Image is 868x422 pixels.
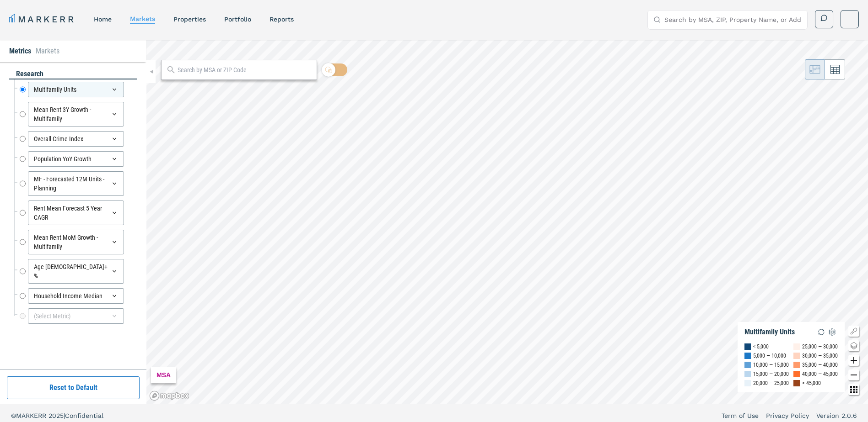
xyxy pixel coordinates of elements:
div: Rent Mean Forecast 5 Year CAGR [28,200,124,225]
div: > 45,000 [802,379,821,388]
div: MF - Forecasted 12M Units - Planning [28,171,124,196]
button: Zoom out map button [848,369,859,380]
input: Search by MSA, ZIP, Property Name, or Address [664,11,802,29]
a: markets [130,15,155,22]
div: 25,000 — 30,000 [802,342,838,351]
div: Multifamily Units [28,82,124,97]
div: research [9,69,137,79]
div: 20,000 — 25,000 [753,379,789,388]
a: MARKERR [9,13,75,26]
div: Overall Crime Index [28,131,124,147]
div: Household Income Median [28,288,124,304]
input: Search by MSA or ZIP Code [178,65,312,75]
div: Age [DEMOGRAPHIC_DATA]+ % [28,259,124,284]
canvas: Map [146,40,868,404]
div: 30,000 — 35,000 [802,351,838,360]
li: Metrics [9,46,31,57]
a: Term of Use [722,411,759,420]
div: Multifamily Units [744,327,795,337]
div: Mean Rent 3Y Growth - Multifamily [28,102,124,127]
span: Confidential [65,412,103,419]
button: Zoom in map button [848,355,859,366]
a: reports [270,16,294,23]
div: 35,000 — 40,000 [802,360,838,369]
a: Mapbox logo [149,390,189,401]
div: Population YoY Growth [28,151,124,167]
div: 10,000 — 15,000 [753,360,789,369]
div: Mean Rent MoM Growth - Multifamily [28,230,124,254]
button: Show/Hide Legend Map Button [848,326,859,337]
button: Other options map button [848,384,859,395]
a: properties [173,16,206,23]
a: Privacy Policy [766,411,809,420]
span: MARKERR [16,412,49,419]
li: Markets [36,46,59,57]
span: 2025 | [49,412,65,419]
div: 40,000 — 45,000 [802,369,838,379]
a: Version 2.0.6 [816,411,857,420]
a: home [94,16,112,23]
div: (Select Metric) [28,308,124,324]
button: Reset to Default [7,376,140,399]
img: Settings [827,327,838,338]
div: MSA [151,367,176,383]
img: Reload Legend [816,327,827,338]
button: Change style map button [848,340,859,351]
a: Portfolio [224,16,251,23]
div: 5,000 — 10,000 [753,351,786,360]
div: < 5,000 [753,342,769,351]
span: © [11,412,16,419]
div: 15,000 — 20,000 [753,369,789,379]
